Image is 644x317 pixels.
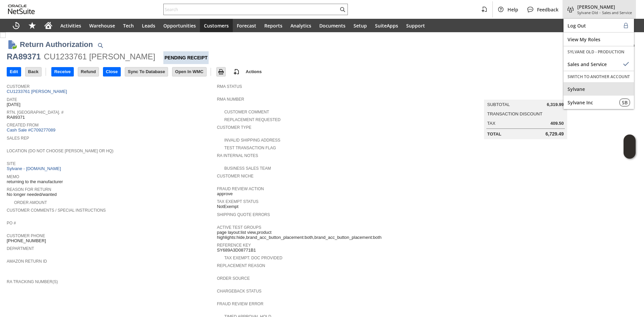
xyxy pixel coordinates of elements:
[402,19,429,32] a: Support
[44,51,155,62] div: CU1233761 [PERSON_NAME]
[563,33,634,46] a: View My Roles
[25,67,41,76] input: Back
[7,221,16,225] a: PO #
[243,69,265,74] a: Actions
[568,74,630,80] label: SWITCH TO ANOTHER ACCOUNT
[7,84,30,89] a: Customer
[568,36,630,43] span: View My Roles
[350,19,371,32] a: Setup
[232,68,240,76] img: add-record.svg
[568,22,622,29] span: Log Out
[224,117,281,122] a: Replacement Requested
[24,19,40,32] div: Shortcuts
[200,19,233,32] a: Customers
[7,174,19,179] a: Memo
[487,102,510,107] a: Subtotal
[7,238,46,244] span: [PHONE_NUMBER]
[224,146,276,150] a: Test Transaction Flag
[7,149,113,153] a: Location (Do Not Choose [PERSON_NAME] or HQ)
[406,22,425,29] span: Support
[125,67,168,76] input: Sync To Database
[260,19,286,32] a: Reports
[217,204,238,209] span: NotExempt
[78,67,99,76] input: Refund
[7,246,34,251] a: Department
[204,22,229,29] span: Customers
[7,192,57,197] span: No longer needed/wanted
[602,10,632,15] span: Sales and Service
[103,67,120,76] input: Close
[375,22,398,29] span: SuiteApps
[217,67,225,76] input: Print
[563,19,634,32] a: Log Out
[7,89,69,94] a: CU1233761 [PERSON_NAME]
[315,19,350,32] a: Documents
[7,259,47,264] a: Amazon Return ID
[7,97,17,102] a: Date
[599,10,601,15] span: -
[217,248,256,253] span: SY689A3D08771B1
[14,200,47,205] a: Order Amount
[624,135,636,159] iframe: Click here to launch Oracle Guided Learning Help Panel
[52,67,73,76] input: Receive
[163,51,208,64] div: Pending Receipt
[89,22,115,29] span: Warehouse
[568,86,630,92] span: Sylvane
[550,121,564,126] span: 409.50
[7,102,20,107] span: [DATE]
[12,21,20,30] svg: Recent Records
[44,21,52,30] svg: Home
[237,22,256,29] span: Forecast
[563,82,634,96] a: Sylvane
[487,111,543,116] a: Transaction Discount
[537,6,558,13] span: Feedback
[286,19,315,32] a: Analytics
[217,263,265,268] a: Replacement reason
[7,233,45,238] a: Customer Phone
[217,187,264,191] a: Fraud Review Action
[319,22,345,29] span: Documents
[568,61,622,67] span: Sales and Service
[8,19,24,32] a: Recent Records
[338,5,346,13] svg: Search
[7,179,63,184] span: returning to the manufacturer
[28,21,36,30] svg: Shortcuts
[507,6,518,13] span: Help
[159,19,200,32] a: Opportunities
[217,153,258,158] a: RA Internal Notes
[20,39,93,50] h1: Return Authorization
[624,147,636,159] span: Oracle Guided Learning Widget. To move around, please hold and drag
[7,51,41,62] div: RA89371
[7,67,21,76] input: Edit
[563,57,634,71] a: Sales and Service
[217,302,264,306] a: Fraud Review Error
[487,121,495,126] a: Tax
[7,208,106,213] a: Customer Comments / Special Instructions
[60,22,81,29] span: Activities
[119,19,138,32] a: Tech
[163,22,196,29] span: Opportunities
[264,22,282,29] span: Reports
[138,19,159,32] a: Leads
[217,212,270,217] a: Shipping Quote Errors
[577,10,598,15] span: Sylvane Old
[7,123,39,127] a: Created From
[224,256,282,260] a: Tax Exempt. Doc Provided
[577,4,632,10] span: [PERSON_NAME]
[217,68,225,76] img: Print
[224,138,280,143] a: Invalid Shipping Address
[217,230,424,240] span: page layout:list view,product highlights:hide,brand_acc_button_placement:both,brand_acc_button_pl...
[7,110,63,115] a: Rtn. [GEOGRAPHIC_DATA]. #
[547,102,564,107] span: 6,319.99
[487,131,501,137] a: Total
[7,166,63,171] a: Sylvane - [DOMAIN_NAME]
[224,110,269,114] a: Customer Comment
[217,174,254,178] a: Customer Niche
[164,5,338,13] input: Search
[172,67,206,76] input: Open In WMC
[233,19,260,32] a: Forecast
[217,225,261,230] a: Active Test Groups
[7,279,58,284] a: RA Tracking Number(s)
[7,115,25,120] span: RA89371
[484,89,567,100] caption: Summary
